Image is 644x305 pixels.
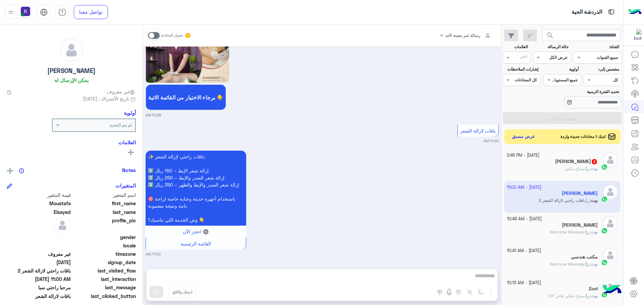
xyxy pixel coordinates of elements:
[72,259,136,266] span: signup_date
[607,8,615,16] img: tab
[40,8,48,16] img: tab
[534,44,569,50] label: حالة الرسالة
[180,241,211,246] span: القائمة الرئيسية
[58,8,66,16] img: tab
[146,251,161,257] small: 11:00 AM
[507,216,542,222] small: [DATE] - 10:48 AM
[74,5,108,19] a: تواصل معنا
[7,293,71,300] span: باقات لازالة الشعر
[445,33,480,38] span: رسالة غير معينة لأحد
[54,217,71,234] img: defaultAdmin.png
[7,259,71,266] span: 2025-10-10T07:55:20.064Z
[54,77,89,83] h6: يمكن الإرسال له
[550,229,590,234] span: Welcome Message
[72,293,136,300] span: last_clicked_button
[168,286,196,298] button: ارسل واغلق
[503,44,528,50] label: العلامات
[72,234,136,241] span: gender
[601,164,608,170] img: WhatsApp
[146,112,161,118] small: 10:59 AM
[72,200,136,207] span: first_name
[7,276,71,283] span: 2025-10-10T08:00:05.025Z
[7,139,136,145] h6: العلامات
[560,134,606,140] span: لديك 1 محادثات جديدة واردة
[161,33,183,38] small: تحويل المحادثة
[571,254,598,260] h5: مكتب هندسي
[603,216,618,231] img: defaultAdmin.png
[544,66,579,72] label: أولوية
[550,261,590,266] span: Welcome Message
[47,67,96,75] h5: [PERSON_NAME]
[115,182,136,188] h6: المتغيرات
[592,159,597,164] span: 3
[72,276,136,283] span: last_interaction
[603,152,618,167] img: defaultAdmin.png
[520,54,528,61] div: اختر
[7,200,71,207] span: Moustafa
[19,168,24,173] img: notes
[575,44,620,50] label: القناة:
[72,267,136,274] span: last_visited_flow
[124,110,136,116] h6: أولوية
[544,89,619,95] label: تحديد الفترة الزمنية
[601,259,608,266] img: WhatsApp
[72,250,136,257] span: timezone
[503,112,622,124] button: تطبيق الفلاتر
[55,5,69,19] a: tab
[591,261,598,266] span: بوت
[603,248,618,263] img: defaultAdmin.png
[509,132,538,142] button: عرض مسبق
[507,152,539,159] small: [DATE] - 2:45 PM
[72,192,136,199] span: اسم المتغير
[562,222,598,228] h5: Shahrukh Khan
[7,234,71,241] span: null
[183,229,209,234] span: 🔘 احجز الآن
[590,293,598,298] b: :
[591,293,598,298] span: بوت
[591,229,598,234] span: بوت
[83,95,129,102] span: تاريخ الأشتراك : [DATE]
[7,192,71,199] span: قيمة المتغير
[590,166,598,171] b: :
[503,66,538,72] label: إشارات الملاحظات
[630,29,642,41] img: 322853014244696
[591,166,598,171] span: بوت
[60,39,83,62] img: defaultAdmin.png
[600,278,624,302] img: hulul-logo.png
[483,138,499,144] small: 11:00 AM
[585,66,619,72] label: مخصص إلى:
[507,248,541,254] small: [DATE] - 10:41 AM
[548,293,590,298] span: مساج ملكي فاخر VIP
[122,167,136,173] h6: Notes
[555,159,598,164] h5: israr ahmad zangikhell
[589,286,598,292] h5: Zool
[107,88,136,95] span: غير معروف
[7,267,71,274] span: باقات راحتي لازالة الشعر 2
[72,217,136,232] span: profile_pic
[565,166,590,171] span: مساج مكس
[7,209,71,216] span: Elsayed
[572,8,602,17] p: الدردشة الحية
[109,123,132,128] b: لم يتم التحديد
[628,5,642,19] img: Logo
[542,29,558,44] button: search
[7,250,71,257] span: غير معروف
[546,31,554,40] span: search
[507,280,541,286] small: [DATE] - 10:13 AM
[590,229,598,234] b: :
[7,168,13,174] img: add
[7,8,15,16] img: profile
[7,242,71,249] span: null
[72,284,136,291] span: last_message
[72,209,136,216] span: last_name
[21,7,30,16] img: userImage
[146,151,246,226] p: 10/10/2025, 11:00 AM
[72,242,136,249] span: locale
[460,128,496,134] span: باقات لازالة الشعر
[601,227,608,234] img: WhatsApp
[7,284,71,291] span: مرحبا راحتي سبا
[590,261,598,266] b: :
[148,94,223,100] span: برجاء الاختيار من القائمة الاتية 👇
